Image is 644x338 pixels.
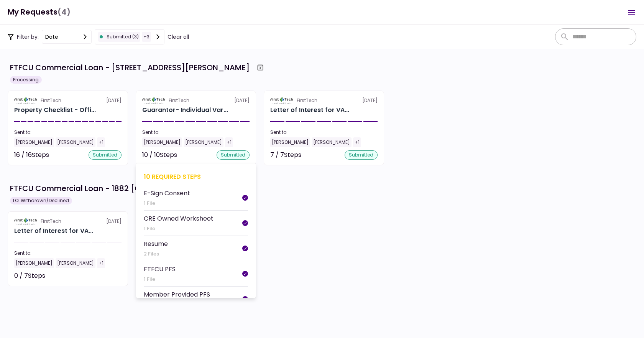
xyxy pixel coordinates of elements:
div: Filter by: [8,29,189,45]
div: [DATE] [270,97,378,104]
h1: My Requests [8,4,71,20]
div: Sent to: [14,129,122,136]
div: [DATE] [14,97,122,104]
div: submitted [217,150,250,160]
div: FTFCU PFS [144,264,176,274]
div: submitted (3) [98,32,140,42]
div: [DATE] [14,218,122,225]
div: 1 File [144,275,176,283]
div: FTFCU Commercial Loan - 1882 [GEOGRAPHIC_DATA] [10,183,215,194]
div: +1 [225,137,233,147]
img: Partner logo [14,218,38,225]
img: Partner logo [270,97,294,104]
div: Letter of Interest for VAS REALTY, LLC 1882 New Scotland Road [14,226,93,236]
div: FirstTech [41,97,61,104]
div: +1 [97,137,105,147]
span: (4) [58,4,71,20]
div: submitted [89,150,122,160]
div: [DATE] [142,97,250,104]
div: Resume [144,239,168,249]
div: 10 / 10 Steps [142,150,177,160]
button: Clear all [168,33,189,41]
div: [PERSON_NAME] [270,137,310,147]
div: submitted [345,150,378,160]
div: FirstTech [297,97,317,104]
div: 1 File [144,225,214,232]
div: Not started [87,271,122,280]
img: Partner logo [14,97,38,104]
div: FirstTech [41,218,61,225]
div: FirstTech [169,97,189,104]
div: 1 File [144,200,190,207]
div: + 3 [142,32,151,42]
button: Open menu [623,3,641,21]
div: 7 / 7 Steps [270,150,301,160]
div: 10 required steps [144,172,248,181]
div: [PERSON_NAME] [56,137,95,147]
div: 0 / 7 Steps [14,271,45,280]
button: Archive workflow [253,61,267,74]
div: [PERSON_NAME] [14,137,54,147]
div: Processing [10,76,42,84]
div: Letter of Interest for VAS REALTY, LLC 6227 Thompson Road [270,106,349,115]
div: Member Provided PFS [144,290,210,299]
div: [PERSON_NAME] [14,258,54,268]
div: Sent to: [142,129,250,136]
div: [PERSON_NAME] [142,137,182,147]
div: FTFCU Commercial Loan - [STREET_ADDRESS][PERSON_NAME] [10,62,250,73]
div: +1 [353,137,361,147]
img: Partner logo [142,97,166,104]
div: date [45,33,58,41]
div: 2 Files [144,250,168,258]
div: E-Sign Consent [144,188,190,198]
div: [PERSON_NAME] [56,258,95,268]
button: submitted (3)+3 [95,29,164,45]
div: Property Checklist - Office Retail 6227 Thompson Road [14,106,96,115]
div: CRE Owned Worksheet [144,214,214,223]
div: [PERSON_NAME] [184,137,223,147]
div: 16 / 16 Steps [14,150,49,160]
div: LOI Withdrawn/Declined [10,197,72,204]
div: [PERSON_NAME] [312,137,352,147]
button: date [42,30,92,44]
div: Sent to: [270,129,378,136]
div: Guarantor- Individual Vardhaman Bawari [142,106,228,115]
div: +1 [97,258,105,268]
div: Sent to: [14,250,122,257]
